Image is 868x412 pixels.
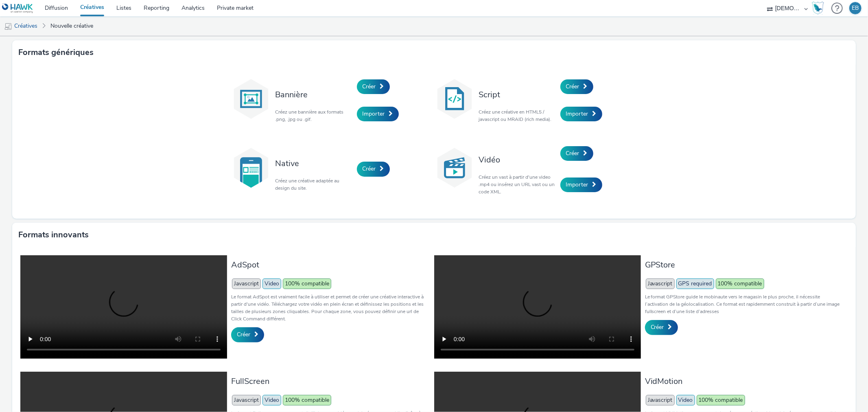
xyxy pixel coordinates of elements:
[697,395,745,405] span: 100% compatible
[237,331,250,338] span: Créer
[231,327,264,342] a: Créer
[262,395,281,405] span: Video
[645,376,844,387] h3: VidMotion
[852,2,859,14] div: EB
[645,320,678,335] a: Créer
[231,376,430,387] h3: FullScreen
[645,293,844,315] p: Le format GPStore guide le mobinaute vers le magasin le plus proche, il nécessite l’activation de...
[812,2,827,15] a: Hawk Academy
[812,2,824,15] img: Hawk Academy
[4,22,12,31] img: mobile
[645,259,844,270] h3: GPStore
[363,110,385,118] span: Importer
[479,108,556,123] p: Créez une créative en HTML5 / javascript ou MRAID (rich media).
[283,395,331,405] span: 100% compatible
[560,79,593,94] a: Créer
[479,89,556,100] h3: Script
[275,108,353,123] p: Créez une bannière aux formats .png, .jpg ou .gif.
[275,158,353,169] h3: Native
[2,3,33,13] img: undefined Logo
[676,278,714,289] span: GPS required
[231,259,430,270] h3: AdSpot
[651,323,664,331] span: Créer
[357,107,399,121] a: Importer
[566,149,579,157] span: Créer
[566,181,588,188] span: Importer
[231,79,271,119] img: banner.svg
[434,79,475,119] img: code.svg
[646,395,675,405] span: Javascript
[566,83,579,90] span: Créer
[232,278,261,289] span: Javascript
[716,278,764,289] span: 100% compatible
[231,147,271,188] img: native.svg
[566,110,588,118] span: Importer
[262,278,281,289] span: Video
[560,146,593,161] a: Créer
[646,278,675,289] span: Javascript
[560,107,602,121] a: Importer
[232,395,261,405] span: Javascript
[283,278,331,289] span: 100% compatible
[357,79,390,94] a: Créer
[357,162,390,176] a: Créer
[46,16,97,36] a: Nouvelle créative
[479,173,556,195] p: Créez un vast à partir d'une video .mp4 ou insérez un URL vast ou un code XML.
[363,83,376,90] span: Créer
[275,177,353,192] p: Créez une créative adaptée au design du site.
[560,178,602,192] a: Importer
[18,229,89,241] h3: Formats innovants
[275,89,353,100] h3: Bannière
[676,395,695,405] span: Video
[18,46,94,59] h3: Formats génériques
[363,165,376,173] span: Créer
[434,147,475,188] img: video.svg
[231,293,430,322] p: Le format AdSpot est vraiment facile à utiliser et permet de créer une créative interactive à par...
[479,154,556,165] h3: Vidéo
